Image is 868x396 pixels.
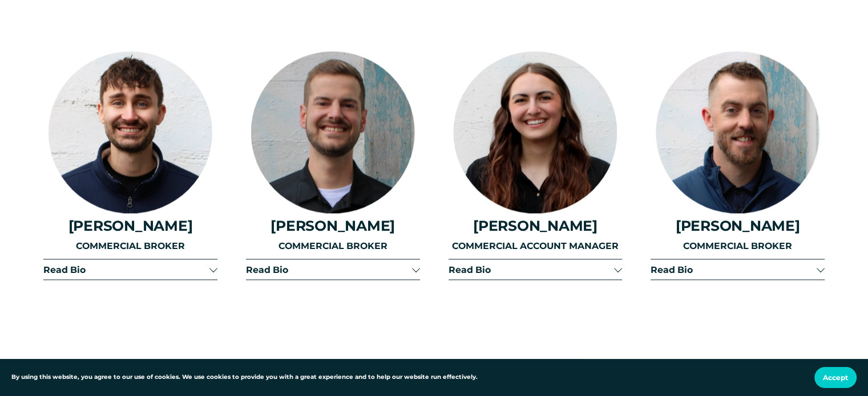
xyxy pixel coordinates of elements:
span: Read Bio [43,264,209,275]
p: COMMERCIAL BROKER [651,238,825,252]
button: Read Bio [449,259,623,279]
p: By using this website, you agree to our use of cookies. We use cookies to provide you with a grea... [11,373,478,382]
span: Read Bio [651,264,817,275]
h4: [PERSON_NAME] [651,217,825,234]
p: COMMERCIAL ACCOUNT MANAGER [449,238,623,252]
span: Accept [823,373,848,382]
h4: [PERSON_NAME] [449,217,623,234]
p: COMMERCIAL BROKER [43,238,217,252]
h4: [PERSON_NAME] [43,217,217,234]
button: Read Bio [246,259,420,279]
h4: [PERSON_NAME] [246,217,420,234]
p: COMMERCIAL BROKER [246,238,420,252]
span: Read Bio [449,264,615,275]
span: Read Bio [246,264,412,275]
button: Read Bio [43,259,217,279]
button: Read Bio [651,259,825,279]
button: Accept [814,367,857,388]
